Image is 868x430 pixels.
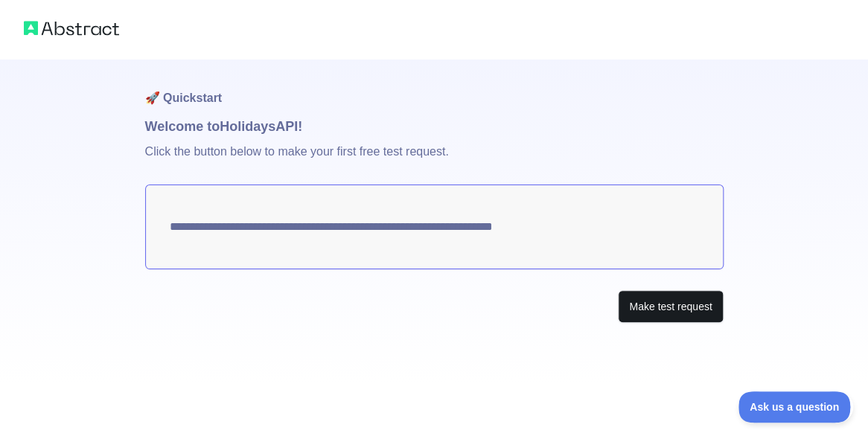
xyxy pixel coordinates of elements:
[738,391,853,423] iframe: Toggle Customer Support
[145,60,724,116] h1: 🚀 Quickstart
[145,116,724,137] h1: Welcome to Holidays API!
[618,290,723,324] button: Make test request
[24,18,119,39] img: Abstract logo
[145,137,724,184] p: Click the button below to make your first free test request.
